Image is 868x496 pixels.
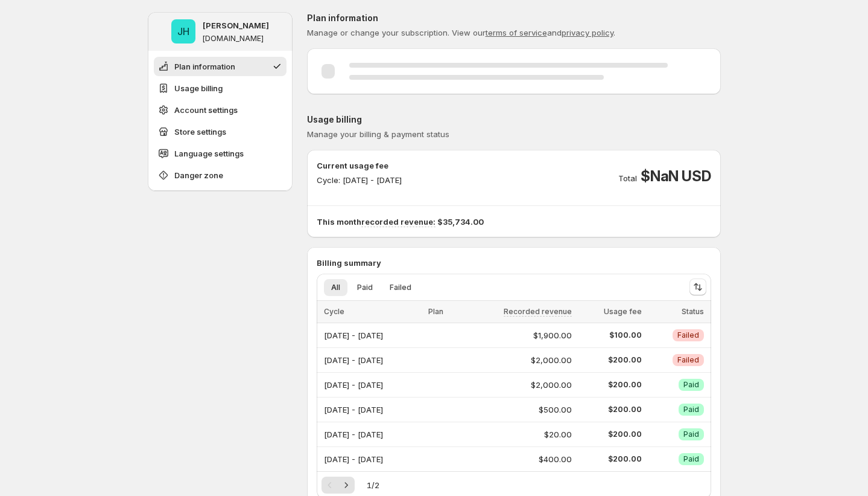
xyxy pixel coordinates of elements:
span: Paid [683,380,699,390]
p: [DOMAIN_NAME] [203,34,264,43]
span: Plan [428,307,443,316]
span: Usage billing [174,82,223,94]
div: $20.00 [463,428,572,440]
span: $200.00 [579,454,642,464]
div: [DATE] - [DATE] [324,327,421,344]
span: Manage your billing & payment status [307,129,449,139]
a: privacy policy [562,28,613,37]
span: recorded revenue: [361,217,436,227]
span: Plan information [174,60,235,72]
a: terms of service [486,28,547,37]
button: Language settings [154,144,287,163]
span: $100.00 [579,330,642,340]
span: $200.00 [579,380,642,390]
span: Paid [683,405,699,414]
span: Cycle [324,307,344,316]
span: Failed [677,355,699,365]
div: $2,000.00 [463,354,572,366]
span: Recorded revenue [504,307,572,317]
span: All [331,283,340,292]
span: Store settings [174,126,226,138]
div: [DATE] - [DATE] [324,352,421,369]
div: $2,000.00 [463,379,572,391]
span: $NaN USD [641,167,711,186]
span: Paid [357,283,373,292]
span: Failed [390,283,411,292]
span: Paid [683,430,699,439]
span: Usage fee [604,307,642,316]
div: [DATE] - [DATE] [324,426,421,443]
button: Account settings [154,100,287,120]
p: Cycle: [DATE] - [DATE] [317,174,402,186]
text: JH [177,25,189,37]
span: Language settings [174,147,244,159]
span: Failed [677,330,699,340]
p: Total [618,172,637,184]
span: Status [682,307,704,316]
span: $200.00 [579,405,642,414]
span: $200.00 [579,430,642,439]
button: Sort the results [689,279,706,295]
span: Paid [683,454,699,464]
p: [PERSON_NAME] [203,19,269,31]
button: Next [338,477,355,494]
nav: Pagination [322,477,355,494]
span: $200.00 [579,355,642,365]
span: Danger zone [174,169,223,181]
div: $400.00 [463,453,572,465]
span: Jena Hoang [171,19,195,43]
span: 1 / 2 [367,479,379,491]
button: Store settings [154,122,287,141]
button: Danger zone [154,166,287,185]
div: $500.00 [463,404,572,416]
div: [DATE] - [DATE] [324,376,421,393]
div: [DATE] - [DATE] [324,451,421,468]
p: This month $35,734.00 [317,216,711,228]
p: Billing summary [317,257,711,269]
p: Plan information [307,12,721,24]
p: Usage billing [307,114,721,126]
p: Current usage fee [317,159,402,172]
button: Plan information [154,57,287,76]
div: [DATE] - [DATE] [324,401,421,418]
button: Usage billing [154,79,287,98]
span: Manage or change your subscription. View our and . [307,28,615,37]
div: $1,900.00 [463,329,572,341]
span: Account settings [174,104,238,116]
